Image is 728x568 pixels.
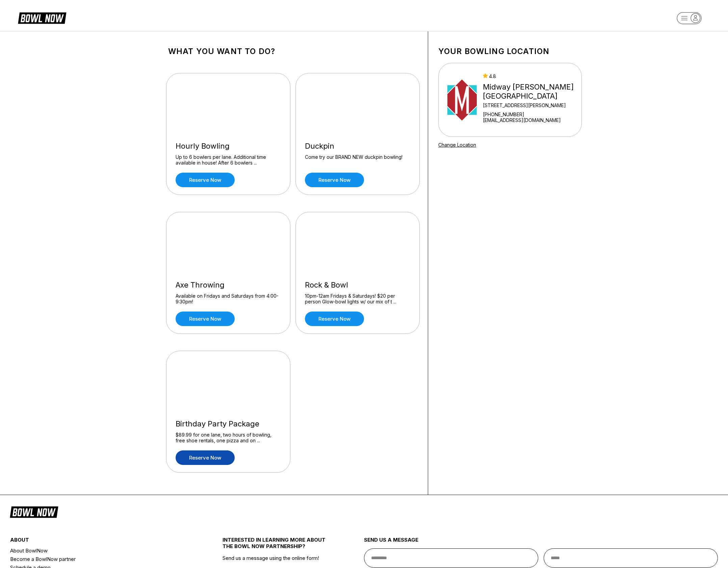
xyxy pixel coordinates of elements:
div: [PHONE_NUMBER] [483,112,579,117]
div: Duckpin [305,142,410,151]
div: Rock & Bowl [305,280,410,290]
a: Reserve now [176,312,235,326]
div: send us a message [364,537,718,548]
a: Reserve now [305,312,364,326]
div: Up to 6 bowlers per lane. Additional time available in house! After 6 bowlers ... [176,154,281,166]
a: [EMAIL_ADDRESS][DOMAIN_NAME] [483,117,579,123]
div: Come try our BRAND NEW duckpin bowling! [305,154,410,166]
a: About BowlNow [10,546,187,555]
div: [STREET_ADDRESS][PERSON_NAME] [483,102,579,108]
img: Axe Throwing [166,212,291,273]
a: Reserve now [305,173,364,187]
h1: What you want to do? [168,47,418,56]
img: Birthday Party Package [166,351,291,412]
img: Midway Bowling - Carlisle [447,75,477,125]
a: Reserve now [176,173,235,187]
div: Axe Throwing [176,280,281,290]
a: Become a BowlNow partner [10,555,187,563]
img: Rock & Bowl [296,212,420,273]
div: 4.8 [483,73,579,79]
div: Midway [PERSON_NAME][GEOGRAPHIC_DATA] [483,82,579,101]
h1: Your bowling location [438,47,582,56]
div: about [10,537,187,546]
a: Reserve now [176,450,235,465]
div: $89.99 for one lane, two hours of bowling, free shoe rentals, one pizza and on ... [176,432,281,444]
a: Change Location [438,142,476,148]
div: 10pm-12am Fridays & Saturdays! $20 per person Glow-bowl lights w/ our mix of t ... [305,293,410,305]
img: Hourly Bowling [166,73,291,134]
img: Duckpin [296,73,420,134]
div: Birthday Party Package [176,419,281,428]
div: INTERESTED IN LEARNING MORE ABOUT THE BOWL NOW PARTNERSHIP? [223,537,329,555]
div: Available on Fridays and Saturdays from 4:00-9:30pm! [176,293,281,305]
div: Hourly Bowling [176,142,281,151]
